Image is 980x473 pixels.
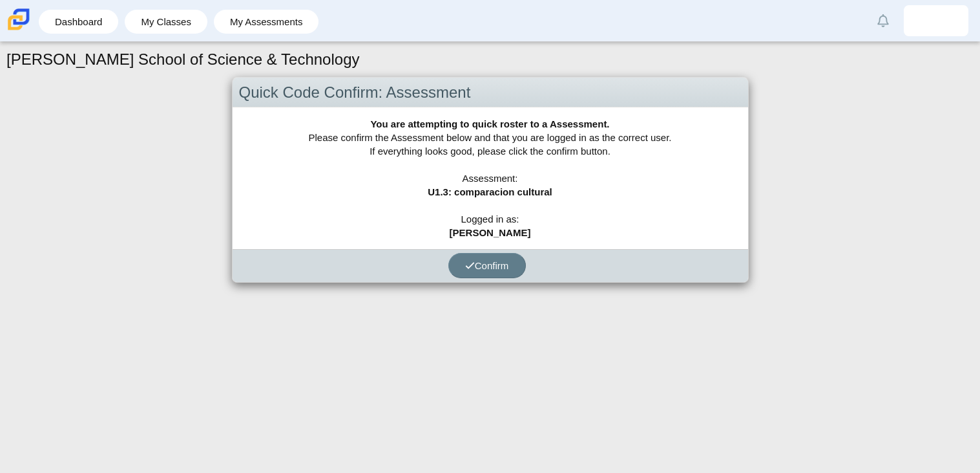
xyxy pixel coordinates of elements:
[904,5,968,36] a: ulises.marianocort.vDNoF8
[5,6,32,33] img: Carmen School of Science & Technology
[450,227,531,238] b: [PERSON_NAME]
[220,10,313,34] a: My Assessments
[6,49,360,71] h1: [PERSON_NAME] School of Science & Technology
[370,118,609,129] b: You are attempting to quick roster to a Assessment.
[926,10,946,31] img: ulises.marianocort.vDNoF8
[131,10,201,34] a: My Classes
[428,186,552,197] b: U1.3: comparacion cultural
[448,253,526,278] button: Confirm
[45,10,112,34] a: Dashboard
[465,260,509,271] span: Confirm
[869,6,897,35] a: Alerts
[233,78,748,108] div: Quick Code Confirm: Assessment
[5,24,32,35] a: Carmen School of Science & Technology
[233,107,748,249] div: Please confirm the Assessment below and that you are logged in as the correct user. If everything...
